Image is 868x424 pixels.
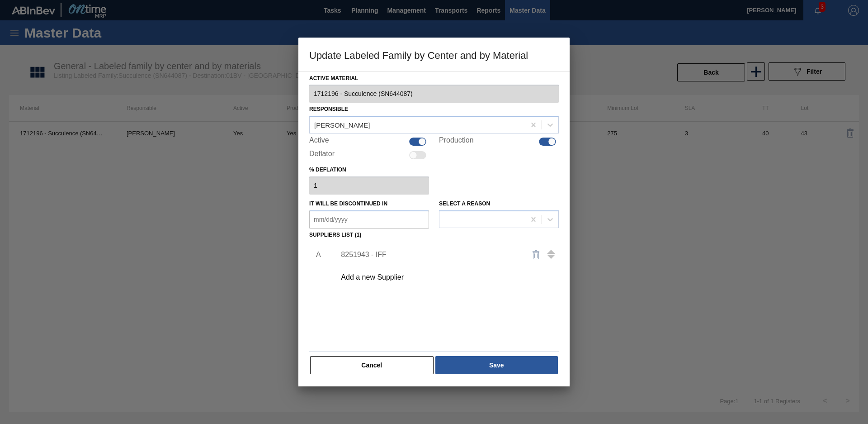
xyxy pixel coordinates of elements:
button: Save [435,356,558,374]
label: Select a reason [439,200,490,207]
label: Responsible [309,106,348,112]
button: Cancel [310,356,434,374]
input: mm/dd/yyyy [309,210,429,229]
label: Suppliers list (1) [309,232,361,238]
label: % deflation [309,163,429,176]
img: delete-icon [531,249,542,260]
label: It will be discontinued in [309,200,387,207]
div: [PERSON_NAME] [314,121,370,129]
li: A [309,243,323,266]
div: Add a new Supplier [341,273,518,281]
label: Active Material [309,72,559,85]
label: Deflator [309,150,335,161]
div: 8251943 - IFF [341,251,518,259]
button: delete-icon [525,244,547,266]
h3: Update Labeled Family by Center and by Material [298,38,570,72]
label: Active [309,136,329,147]
label: Production [439,136,474,147]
